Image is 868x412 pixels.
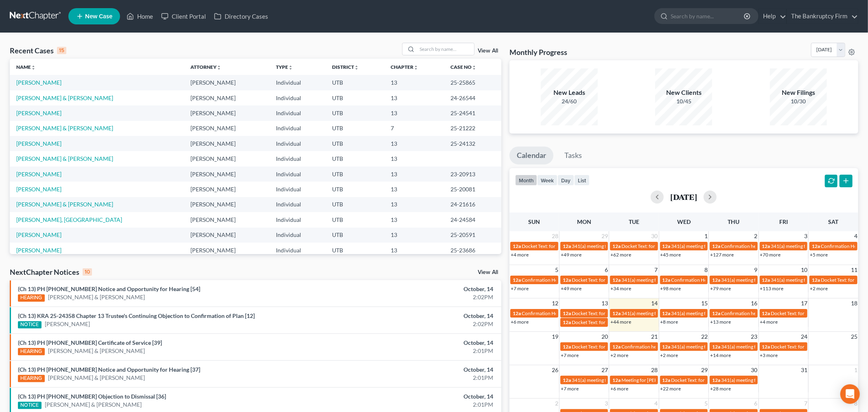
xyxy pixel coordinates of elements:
span: 11 [850,265,858,275]
a: Nameunfold_more [16,64,36,70]
td: UTB [326,243,384,258]
span: 21 [651,332,659,342]
span: 1 [704,231,708,241]
i: unfold_more [288,65,293,70]
div: Open Intercom Messenger [840,384,860,404]
span: 6 [604,265,609,275]
a: +28 more [710,386,731,392]
span: 341(a) meeting for [PERSON_NAME] [621,310,700,316]
span: 29 [601,231,609,241]
td: 24-26544 [444,90,501,105]
span: 12a [513,243,521,249]
td: UTB [326,121,384,136]
span: 12a [612,377,621,383]
a: +34 more [610,285,631,291]
td: UTB [326,151,384,166]
span: 12a [662,277,671,283]
a: View All [478,270,498,275]
td: 13 [384,197,444,212]
div: New Leads [541,88,598,97]
span: Confirmation hearing for [PERSON_NAME] [621,344,714,350]
span: Sun [529,218,540,225]
div: HEARING [18,375,45,382]
a: [PERSON_NAME] [16,186,61,193]
td: UTB [326,167,384,182]
td: 13 [384,90,444,105]
td: UTB [326,75,384,90]
span: 12a [563,344,571,350]
a: +4 more [511,252,529,258]
div: 2:02PM [340,293,493,301]
a: +49 more [561,252,582,258]
a: +113 more [760,285,784,291]
div: 24/60 [541,97,598,105]
div: HEARING [18,294,45,302]
span: 4 [853,231,858,241]
td: 13 [384,167,444,182]
td: Individual [269,167,326,182]
td: Individual [269,151,326,166]
span: 26 [551,365,559,375]
span: 12a [612,277,621,283]
span: 12a [612,344,621,350]
span: 7 [654,265,659,275]
span: 12a [712,243,720,249]
a: [PERSON_NAME] [16,140,61,147]
a: [PERSON_NAME] & [PERSON_NAME] [45,401,142,409]
a: [PERSON_NAME] & [PERSON_NAME] [16,201,113,208]
a: +14 more [710,352,731,358]
span: 12a [812,277,820,283]
td: UTB [326,90,384,105]
button: list [574,175,590,186]
i: unfold_more [217,65,222,70]
a: (Ch 13) PH [PHONE_NUMBER] Certificate of Service [39] [18,339,162,346]
span: 12a [662,344,671,350]
span: 7 [803,399,808,408]
span: 12a [513,277,521,283]
div: NOTICE [18,402,42,409]
span: 12a [662,310,671,316]
div: NextChapter Notices [10,267,92,277]
span: 12a [712,277,720,283]
td: Individual [269,136,326,151]
span: 17 [800,298,808,308]
a: View All [478,48,498,54]
a: Home [122,9,157,24]
span: 13 [601,298,609,308]
i: unfold_more [413,65,418,70]
a: (Ch 13) PH [PHONE_NUMBER] Notice and Opportunity for Hearing [54] [18,285,200,292]
td: Individual [269,212,326,227]
span: Confirmation Hearing for [PERSON_NAME] [522,310,615,316]
span: 341(a) meeting for [PERSON_NAME] [671,344,750,350]
div: 2:01PM [340,347,493,355]
span: 24 [800,332,808,342]
a: Typeunfold_more [276,64,293,70]
a: +44 more [610,319,631,325]
span: 12a [762,243,770,249]
td: 13 [384,243,444,258]
a: [PERSON_NAME] & [PERSON_NAME] [48,347,145,355]
a: [PERSON_NAME] [45,320,90,328]
td: 23-20913 [444,167,501,182]
span: 12a [563,310,571,316]
span: 341(a) meeting for [PERSON_NAME] [771,277,850,283]
td: 13 [384,182,444,197]
td: UTB [326,197,384,212]
div: 10 [83,268,92,276]
td: Individual [269,197,326,212]
td: [PERSON_NAME] [184,212,270,227]
span: 5 [554,265,559,275]
a: +22 more [660,386,681,392]
a: +62 more [610,252,631,258]
span: 22 [700,332,708,342]
span: 341(a) meeting for [PERSON_NAME] [771,243,850,249]
span: 1 [853,365,858,375]
span: 12a [563,377,571,383]
button: day [558,175,574,186]
span: 12a [712,377,720,383]
span: 6 [754,399,759,408]
td: [PERSON_NAME] [184,105,270,121]
td: [PERSON_NAME] [184,228,270,243]
input: Search by name... [417,43,474,55]
span: 28 [551,231,559,241]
